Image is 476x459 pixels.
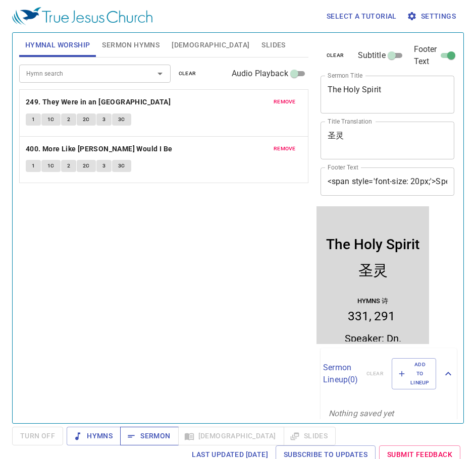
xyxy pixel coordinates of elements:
[112,113,131,126] button: 3C
[32,115,35,124] span: 1
[321,348,457,400] div: Sermon Lineup(0)clearAdd to Lineup
[327,51,344,60] span: clear
[153,67,167,81] button: Open
[358,49,386,62] span: Subtitle
[179,69,196,78] span: clear
[316,206,429,344] iframe: from-child
[12,7,152,25] img: True Jesus Church
[102,115,105,124] span: 3
[47,115,55,124] span: 1C
[26,113,41,126] button: 1
[323,7,401,26] button: Select a tutorial
[398,360,430,388] span: Add to Lineup
[128,430,170,442] span: Sermon
[19,126,94,175] span: Speaker: Dn. [PERSON_NAME] Interpreter: Sis. [PERSON_NAME]
[26,96,171,108] b: 249. They Were in an [GEOGRAPHIC_DATA]
[61,113,76,126] button: 2
[392,358,436,390] button: Add to Lineup
[75,430,113,442] span: Hymns
[409,10,456,23] span: Settings
[120,427,178,445] button: Sermon
[83,115,90,124] span: 2C
[405,7,460,26] button: Settings
[173,68,202,80] button: clear
[274,144,296,153] span: remove
[41,91,72,99] p: Hymns 诗
[26,143,173,155] b: 400. More Like [PERSON_NAME] Would I Be
[77,113,96,126] button: 2C
[32,161,35,170] span: 1
[47,161,55,170] span: 1C
[328,131,448,150] textarea: 圣灵
[327,10,397,23] span: Select a tutorial
[67,115,70,124] span: 2
[41,113,61,126] button: 1C
[31,102,55,117] li: 331
[77,160,96,172] button: 2C
[323,362,358,386] p: Sermon Lineup ( 0 )
[268,143,302,155] button: remove
[118,115,125,124] span: 3C
[61,160,76,172] button: 2
[67,427,121,445] button: Hymns
[102,39,160,51] span: Sermon Hymns
[58,102,79,117] li: 291
[26,96,173,108] button: 249. They Were in an [GEOGRAPHIC_DATA]
[261,39,285,51] span: Slides
[96,160,112,172] button: 3
[329,409,394,418] i: Nothing saved yet
[321,49,350,62] button: clear
[25,39,90,51] span: Hymnal Worship
[96,113,112,126] button: 3
[83,161,90,170] span: 2C
[232,68,288,80] span: Audio Playback
[67,161,70,170] span: 2
[274,97,296,106] span: remove
[328,85,448,104] textarea: The Holy Spirit
[172,39,249,51] span: [DEMOGRAPHIC_DATA]
[268,96,302,108] button: remove
[102,161,105,170] span: 3
[414,43,437,68] span: Footer Text
[26,143,174,155] button: 400. More Like [PERSON_NAME] Would I Be
[41,160,61,172] button: 1C
[112,160,131,172] button: 3C
[26,160,41,172] button: 1
[118,161,125,170] span: 3C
